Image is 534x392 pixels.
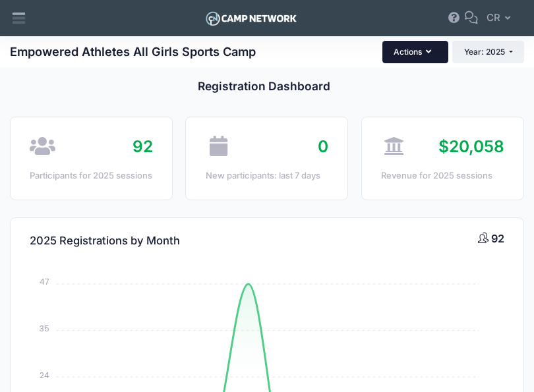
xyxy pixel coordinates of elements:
tspan: 35 [40,323,50,334]
tspan: 47 [40,276,50,287]
button: Actions [382,41,448,63]
span: 0 [318,136,328,156]
span: 92 [133,136,153,156]
button: Year: 2025 [452,41,524,63]
img: Logo [204,9,298,28]
h1: Registration Dashboard [198,80,330,94]
h4: 2025 Registrations by Month [30,222,180,260]
div: New participants: last 7 days [206,169,328,182]
span: Year: 2025 [464,47,505,57]
div: Show aside menu [6,3,32,34]
button: CR [478,3,524,34]
div: Revenue for 2025 sessions [381,169,504,182]
span: CR [487,11,500,25]
span: 92 [491,232,504,245]
span: $20,058 [438,136,504,156]
h1: Empowered Athletes All Girls Sports Camp [10,45,256,59]
div: Participants for 2025 sessions [30,169,152,182]
tspan: 24 [40,369,50,380]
